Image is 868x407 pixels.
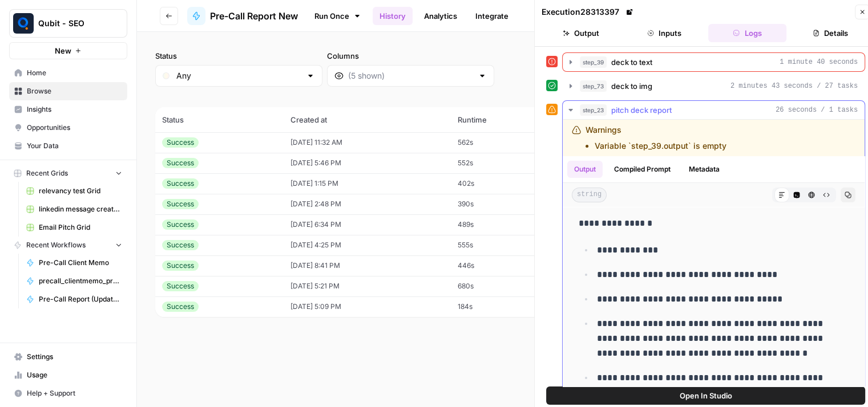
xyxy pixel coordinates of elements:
[155,50,322,62] label: Status
[27,86,122,96] span: Browse
[9,119,127,137] a: Opportunities
[284,153,451,173] td: [DATE] 5:46 PM
[39,186,122,196] span: relevancy test Grid
[607,161,677,178] button: Compiled Prompt
[708,24,787,42] button: Logs
[21,218,127,237] a: Email Pitch Grid
[162,199,199,209] div: Success
[9,42,127,59] button: New
[580,104,607,116] span: step_23
[284,214,451,235] td: [DATE] 6:34 PM
[27,104,122,115] span: Insights
[373,7,413,25] a: History
[284,296,451,317] td: [DATE] 5:09 PM
[162,137,199,148] div: Success
[162,240,199,250] div: Success
[284,173,451,194] td: [DATE] 1:15 PM
[284,132,451,153] td: [DATE] 11:32 AM
[27,123,122,133] span: Opportunities
[327,50,494,62] label: Columns
[611,56,652,68] span: deck to text
[611,104,672,116] span: pitch deck report
[9,64,127,82] a: Home
[9,82,127,100] a: Browse
[730,81,858,91] span: 2 minutes 43 seconds / 27 tasks
[9,237,127,254] button: Recent Workflows
[162,302,199,312] div: Success
[542,6,635,18] div: Execution 28313397
[546,386,865,405] button: Open In Studio
[348,70,473,82] input: (5 shown)
[586,124,726,152] div: Warnings
[9,137,127,155] a: Your Data
[580,56,607,68] span: step_39
[21,254,127,272] a: Pre-Call Client Memo
[176,70,301,82] input: Any
[469,7,515,25] a: Integrate
[9,348,127,366] a: Settings
[451,173,560,194] td: 402s
[563,101,865,119] button: 26 seconds / 1 tasks
[55,45,71,56] span: New
[680,390,732,401] span: Open In Studio
[155,107,284,132] th: Status
[625,24,704,42] button: Inputs
[451,153,560,173] td: 552s
[284,235,451,255] td: [DATE] 4:25 PM
[26,240,86,250] span: Recent Workflows
[776,105,858,115] span: 26 seconds / 1 tasks
[572,188,607,202] span: string
[162,281,199,291] div: Success
[580,80,607,92] span: step_73
[27,141,122,151] span: Your Data
[307,6,368,26] a: Run Once
[187,7,298,25] a: Pre-Call Report New
[26,168,68,178] span: Recent Grids
[162,178,199,189] div: Success
[155,87,850,107] span: (9 records)
[451,132,560,153] td: 562s
[27,352,122,362] span: Settings
[9,9,127,38] button: Workspace: Qubit - SEO
[451,296,560,317] td: 184s
[39,294,122,304] span: Pre-Call Report (Updated)
[27,388,122,398] span: Help + Support
[780,57,858,67] span: 1 minute 40 seconds
[542,24,620,42] button: Output
[9,384,127,402] button: Help + Support
[13,13,34,34] img: Qubit - SEO Logo
[162,261,199,271] div: Success
[21,290,127,308] a: Pre-Call Report (Updated)
[563,53,865,71] button: 1 minute 40 seconds
[563,77,865,95] button: 2 minutes 43 seconds / 27 tasks
[451,276,560,296] td: 680s
[39,276,122,286] span: precall_clientmemo_prerevenue_sagar
[27,370,122,380] span: Usage
[39,204,122,214] span: linkedin message creator [PERSON_NAME]
[9,366,127,384] a: Usage
[417,7,464,25] a: Analytics
[567,161,603,178] button: Output
[162,219,199,230] div: Success
[284,107,451,132] th: Created at
[451,107,560,132] th: Runtime
[27,68,122,78] span: Home
[611,80,652,92] span: deck to img
[451,235,560,255] td: 555s
[595,140,726,152] li: Variable `step_39.output` is empty
[284,255,451,276] td: [DATE] 8:41 PM
[9,165,127,182] button: Recent Grids
[38,18,107,29] span: Qubit - SEO
[21,200,127,218] a: linkedin message creator [PERSON_NAME]
[39,222,122,233] span: Email Pitch Grid
[284,276,451,296] td: [DATE] 5:21 PM
[284,194,451,214] td: [DATE] 2:48 PM
[451,214,560,235] td: 489s
[451,255,560,276] td: 446s
[21,272,127,290] a: precall_clientmemo_prerevenue_sagar
[162,158,199,168] div: Success
[210,9,298,23] span: Pre-Call Report New
[451,194,560,214] td: 390s
[21,182,127,200] a: relevancy test Grid
[682,161,726,178] button: Metadata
